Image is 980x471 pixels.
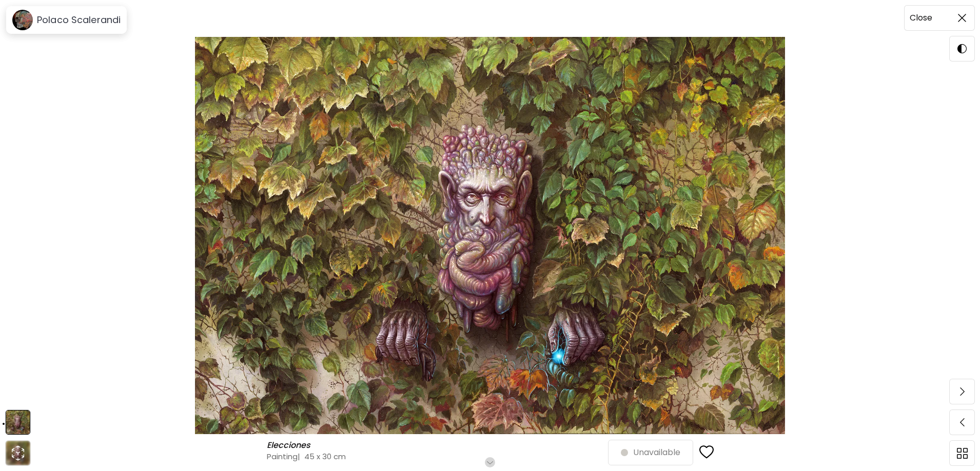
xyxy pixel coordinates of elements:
[37,14,121,26] h6: Polaco Scalerandi
[693,439,720,466] button: favorites
[910,11,932,25] h6: Close
[267,451,609,462] h4: Painting | 45 x 30 cm
[10,445,26,461] div: animation
[267,440,313,450] h6: Elecciones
